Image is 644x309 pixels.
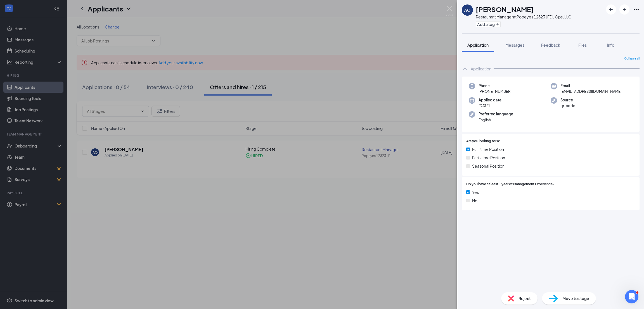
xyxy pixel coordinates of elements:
[633,6,640,13] svg: Ellipses
[466,182,555,187] span: Do you have at least 1 year of Management Experience?
[472,198,477,204] span: No
[476,4,534,14] h1: [PERSON_NAME]
[560,103,575,108] span: qr-code
[560,89,622,94] span: [EMAIL_ADDRESS][DOMAIN_NAME]
[471,66,491,72] div: Application
[466,139,500,144] span: Are you looking for a:
[625,290,638,303] iframe: Intercom live chat
[607,42,614,47] span: Info
[619,4,629,15] button: ArrowRight
[541,42,560,47] span: Feedback
[472,163,505,169] span: Seasonal Position
[578,42,587,47] span: Files
[479,83,512,89] span: Phone
[624,56,640,61] span: Collapse all
[479,97,501,103] span: Applied date
[467,42,489,47] span: Application
[479,117,513,123] span: English
[496,23,499,26] svg: Plus
[518,295,531,301] span: Reject
[505,42,524,47] span: Messages
[464,7,470,13] div: AO
[476,21,501,27] button: PlusAdd a tag
[476,14,571,20] div: Restaurant Manager at Popeyes 12823 | FDL Ops, LLC
[462,65,468,72] svg: ChevronUp
[608,6,614,13] svg: ArrowLeftNew
[472,154,505,161] span: Part-time Position
[479,111,513,117] span: Preferred language
[621,6,628,13] svg: ArrowRight
[472,189,479,195] span: Yes
[472,146,504,152] span: Full-time Position
[606,4,616,15] button: ArrowLeftNew
[562,295,589,301] span: Move to stage
[479,89,512,94] span: [PHONE_NUMBER]
[479,103,501,108] span: [DATE]
[560,97,575,103] span: Source
[560,83,622,89] span: Email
